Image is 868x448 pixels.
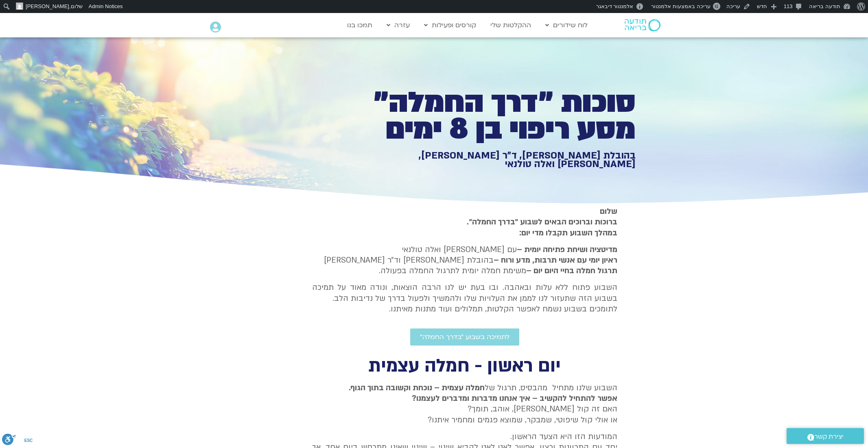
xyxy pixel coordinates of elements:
b: ראיון יומי עם אנשי תרבות, מדע ורוח – [494,255,617,265]
a: לוח שידורים [541,17,592,33]
span: יצירת קשר [814,431,844,442]
strong: חמלה עצמית – נוכחת וקשובה בתוך הגוף. אפשר להתחיל להקשיב – איך אנחנו מדברות ומדברים לעצמנו? [349,383,617,404]
span: [PERSON_NAME] [26,3,69,9]
span: עריכה באמצעות אלמנטור [651,3,710,9]
strong: ברוכות וברוכים הבאים לשבוע ״בדרך החמלה״. במהלך השבוע תקבלו מדי יום: [467,217,617,238]
p: השבוע פתוח ללא עלות ובאהבה. ובו בעת יש לנו הרבה הוצאות, ונודה מאוד על תמיכה בשבוע הזה שתעזור לנו ... [312,282,617,314]
h1: סוכות ״דרך החמלה״ מסע ריפוי בן 8 ימים [354,89,636,143]
p: עם [PERSON_NAME] ואלה טולנאי בהובלת [PERSON_NAME] וד״ר [PERSON_NAME] משימת חמלה יומית לתרגול החמל... [312,244,617,276]
a: קורסים ופעילות [420,17,480,33]
a: לתמיכה בשבוע ״בדרך החמלה״ [410,328,519,346]
a: עזרה [383,17,414,33]
h1: בהובלת [PERSON_NAME], ד״ר [PERSON_NAME], [PERSON_NAME] ואלה טולנאי [354,151,636,169]
img: תודעה בריאה [625,19,660,31]
a: תמכו בנו [343,17,376,33]
a: יצירת קשר [787,428,864,444]
strong: שלום [600,206,617,217]
h2: יום ראשון - חמלה עצמית [312,358,617,374]
strong: מדיטציה ושיחת פתיחה יומית – [517,244,617,255]
b: תרגול חמלה בחיי היום יום – [526,265,617,276]
span: לתמיכה בשבוע ״בדרך החמלה״ [420,333,509,341]
a: ההקלטות שלי [486,17,535,33]
p: השבוע שלנו מתחיל מהבסיס, תרגול של האם זה קול [PERSON_NAME], אוהב, תומך? או אולי קול שיפוטי, שמבקר... [312,383,617,426]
